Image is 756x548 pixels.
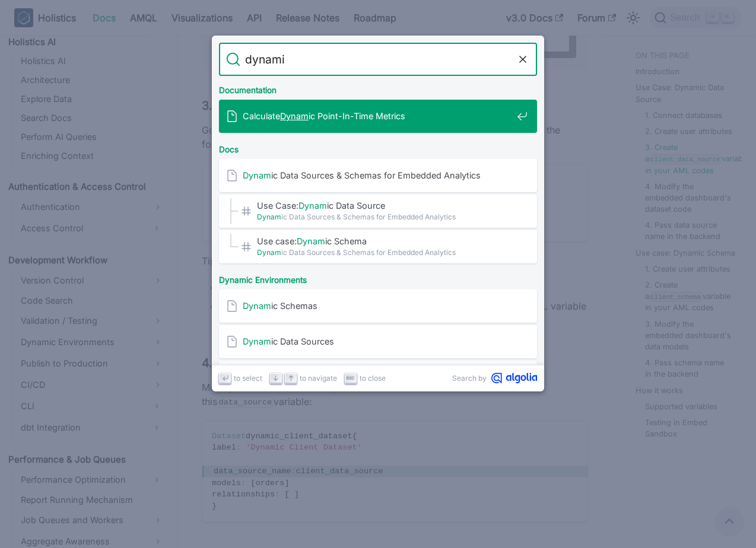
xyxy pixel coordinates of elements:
[287,374,296,383] svg: Arrow up
[217,266,539,289] div: Dynamic Environments
[219,230,537,263] a: Use case:Dynamic Schema​Dynamic Data Sources & Schemas for Embedded Analytics
[234,372,262,384] span: to select
[243,170,512,181] span: ic Data Sources & Schemas for Embedded Analytics
[243,300,512,311] span: ic Schemas
[257,212,281,221] mark: Dynam
[243,110,512,122] span: Calculate ic Point-In-Time Metrics
[280,111,309,121] mark: Dynam
[243,336,512,347] span: ic Data Sources
[217,135,539,159] div: Docs
[491,372,537,384] svg: Algolia
[257,200,512,211] span: Use Case: ic Data Source​
[257,247,512,258] span: ic Data Sources & Schemas for Embedded Analytics
[219,159,537,192] a: Dynamic Data Sources & Schemas for Embedded Analytics
[221,374,230,383] svg: Enter key
[300,372,337,384] span: to navigate
[219,325,537,358] a: Dynamic Data Sources
[219,289,537,323] a: Dynamic Schemas
[452,372,537,384] a: Search byAlgolia
[346,374,355,383] svg: Escape key
[516,52,530,66] button: Clear the query
[240,43,516,76] input: Search docs
[243,301,271,311] mark: Dynam
[219,361,537,394] a: Example:Dynamical Data Source at User Level​Dynamic Data Sources
[257,248,281,257] mark: Dynam
[219,195,537,228] a: Use Case:Dynamic Data Source​Dynamic Data Sources & Schemas for Embedded Analytics
[271,374,280,383] svg: Arrow down
[360,372,386,384] span: to close
[452,372,487,384] span: Search by
[217,76,539,100] div: Documentation
[298,200,327,211] mark: Dynam
[257,235,512,247] span: Use case: ic Schema​
[219,100,537,133] a: CalculateDynamic Point-In-Time Metrics
[297,236,325,246] mark: Dynam
[243,170,271,180] mark: Dynam
[257,211,512,222] span: ic Data Sources & Schemas for Embedded Analytics
[243,336,271,346] mark: Dynam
